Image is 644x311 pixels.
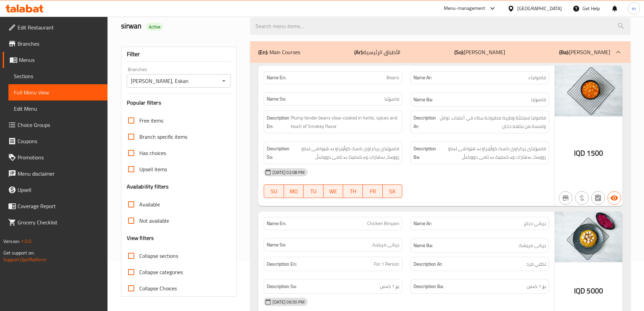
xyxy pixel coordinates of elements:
[304,184,323,198] button: TU
[519,241,546,250] span: بریانی مریشک
[258,47,268,57] b: (En):
[14,72,102,80] span: Sections
[267,145,289,161] strong: Description So:
[267,260,297,268] strong: Description En:
[632,5,636,12] span: m
[8,68,108,84] a: Sections
[324,184,343,198] button: WE
[3,133,108,149] a: Coupons
[437,145,546,161] span: فاسۆلیای پرکراوی ناسک کوڵێنراو بە هێواشی لەناو رووەک، بەهارات وە کەمێک بە تامی دووکەڵ
[21,237,31,246] span: 1.0.0
[18,121,102,129] span: Choice Groups
[127,234,154,242] h3: View filters
[524,220,546,227] span: برياني دجاج
[3,117,108,133] a: Choice Groups
[574,284,585,297] span: IQD
[139,116,163,125] span: Free items
[531,95,546,104] span: فاسۆلیا
[413,114,436,130] strong: Description Ar:
[19,56,102,64] span: Menus
[3,19,108,36] a: Edit Restaurant
[413,74,432,81] strong: Name Ar:
[3,165,108,182] a: Menu disclaimer
[3,36,108,52] a: Branches
[326,186,340,196] span: WE
[3,182,108,198] a: Upsell
[587,284,603,297] span: 5000
[374,260,399,268] span: For 1 Person
[264,184,284,198] button: SU
[18,23,102,31] span: Edit Restaurant
[413,145,436,161] strong: Description Ba:
[559,48,610,56] p: [PERSON_NAME]
[306,186,320,196] span: TU
[454,47,464,57] b: (So):
[139,268,183,276] span: Collapse categories
[146,23,164,31] div: Active
[383,184,402,198] button: SA
[444,4,485,13] div: Menu-management
[270,299,307,305] span: [DATE] 06:50 PM
[139,217,169,225] span: Not available
[367,220,399,227] span: Chicken Biriyani
[413,95,433,104] strong: Name Ba:
[527,282,546,291] span: بۆ 1 کەس
[559,47,569,57] b: (Ba):
[517,5,562,12] div: [GEOGRAPHIC_DATA]
[380,282,399,291] span: بۆ 1 کەس
[385,186,400,196] span: SA
[437,114,546,130] span: فاصوليا ممتلئة وطرية مطبوخة ببطء في أعشاب، توابل ولمسة من نكهة دخان
[139,133,187,141] span: Branch specific items
[121,21,242,31] h2: sirwan
[267,282,296,291] strong: Description So:
[413,241,433,250] strong: Name Ba:
[267,186,281,196] span: SU
[267,74,286,81] strong: Name En:
[528,74,546,81] span: فاصولياء
[139,165,167,173] span: Upsell items
[139,252,178,260] span: Collapse sections
[284,184,304,198] button: MO
[555,66,622,116] img: 2022_12_21_Talabat_IraqEr638073339222785350.jpg
[127,183,169,191] h3: Availability filters
[250,18,630,35] input: search
[3,255,46,264] a: Support.OpsPlatform
[287,186,301,196] span: MO
[139,284,177,292] span: Collapse Choices
[18,218,102,226] span: Grocery Checklist
[575,191,589,205] button: Purchased item
[587,147,603,160] span: 1500
[258,48,300,56] p: Main Courses
[607,191,621,205] button: Available
[291,114,399,130] span: Plump tender beans slow-cooked in herbs, spices and touch of Smokey flavor
[267,95,286,103] strong: Name So:
[354,48,400,56] p: الأطباق الرئيسية
[267,220,286,227] strong: Name En:
[14,88,102,96] span: Full Menu View
[346,186,360,196] span: TH
[291,145,399,161] span: فاسۆلیای پرکراوی ناسک کوڵێنراو بە هێواشی لەناو رووەک، بەهارات وە کەمێک بە تامی دووکەڵ
[18,186,102,194] span: Upsell
[8,84,108,101] a: Full Menu View
[267,114,289,130] strong: Description En:
[365,186,380,196] span: FR
[18,40,102,48] span: Branches
[413,220,432,227] strong: Name Ar:
[3,198,108,214] a: Coverage Report
[18,153,102,161] span: Promotions
[139,200,160,208] span: Available
[454,48,505,56] p: [PERSON_NAME]
[127,47,231,62] div: Filter
[555,212,622,262] img: 2022_12_21_Talabat_IraqEr638073338347352175.jpg
[3,149,108,165] a: Promotions
[18,137,102,145] span: Coupons
[354,47,363,57] b: (Ar):
[384,95,399,103] span: فاسۆلیا
[3,214,108,230] a: Grocery Checklist
[18,202,102,210] span: Coverage Report
[270,169,307,176] span: [DATE] 02:08 PM
[146,24,164,30] span: Active
[14,105,102,113] span: Edit Menu
[363,184,382,198] button: FR
[386,74,399,81] span: Beans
